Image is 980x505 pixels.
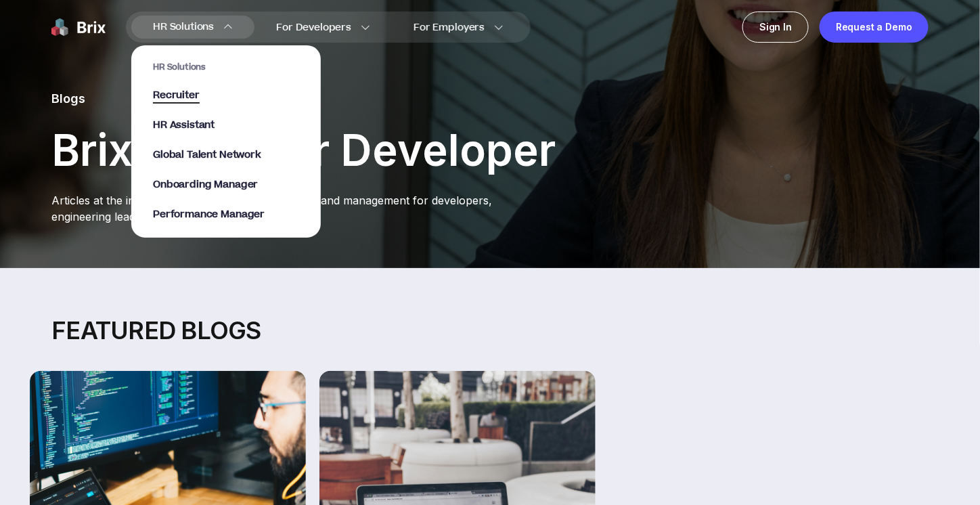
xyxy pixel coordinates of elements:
[51,130,556,171] p: Brix blogs for Developer
[153,118,215,132] span: HR Assistant
[153,208,299,221] a: Performance Manager
[153,88,200,104] span: Recruiter
[276,20,351,35] span: For Developers
[414,20,485,35] span: For Employers
[153,177,258,192] span: Onboarding Manager
[153,148,261,162] span: Global Talent Network
[820,12,929,43] a: Request a Demo
[153,118,299,132] a: HR Assistant
[153,16,214,38] span: HR Solutions
[153,62,299,72] span: HR Solutions
[153,178,299,192] a: Onboarding Manager
[153,148,299,162] a: Global Talent Network
[51,192,556,225] p: Articles at the intersection of technology, upskilling, and management for developers, engineerin...
[153,207,265,221] span: Performance Manager
[153,89,299,102] a: Recruiter
[30,317,950,344] p: FEATURED BLOGS
[742,12,809,43] a: Sign In
[51,89,556,108] p: Blogs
